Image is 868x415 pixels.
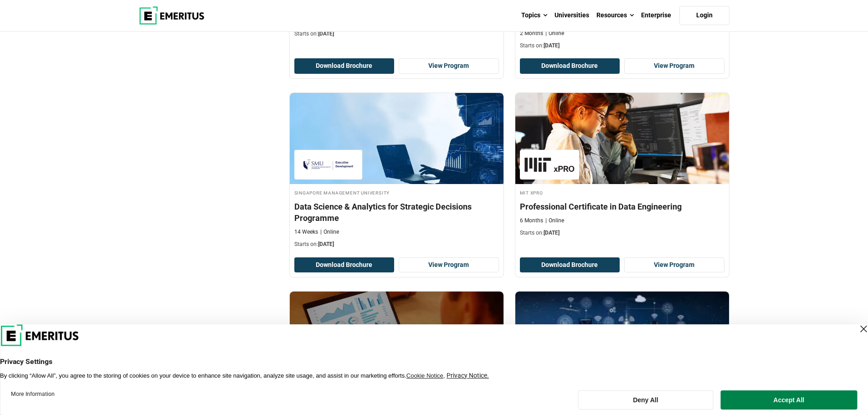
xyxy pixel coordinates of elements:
a: Login [679,6,729,25]
button: Download Brochure [520,58,620,74]
button: Download Brochure [520,257,620,273]
h4: Singapore Management University [294,189,499,196]
span: [DATE] [544,230,560,236]
p: 2 Months [520,30,543,37]
a: View Program [399,257,499,273]
p: 14 Weeks [294,228,318,236]
button: Download Brochure [294,58,395,74]
a: View Program [624,58,724,74]
p: Starts on: [520,42,724,50]
img: MIT xPRO [524,154,575,175]
a: View Program [399,58,499,74]
img: Singapore Management University [299,154,358,175]
img: Data Science & Analytics for Strategic Decisions Programme | Online Data Science and Analytics Co... [290,93,503,184]
p: Starts on: [294,30,499,38]
p: Online [545,217,564,225]
a: Data Science and Analytics Course by Singapore Management University - September 30, 2025 Singapo... [290,93,503,253]
p: Online [320,228,339,236]
h4: Professional Certificate in Data Engineering [520,201,724,212]
p: Starts on: [294,241,499,248]
h4: Data Science & Analytics for Strategic Decisions Programme [294,201,499,224]
p: Starts on: [520,229,724,237]
p: 6 Months [520,217,543,225]
span: [DATE] [544,42,560,49]
a: View Program [624,257,724,273]
span: [DATE] [318,31,334,37]
h4: MIT xPRO [520,189,724,196]
img: Digital Transformation: Leading People, Data & Technology | Online Digital Transformation Course [515,292,729,383]
img: Business Analytics: From Data to Insights | Online Business Analytics Course [290,292,503,383]
span: [DATE] [318,241,334,247]
p: Online [545,30,564,37]
button: Download Brochure [294,257,395,273]
a: Data Science and Analytics Course by MIT xPRO - September 4, 2025 MIT xPRO MIT xPRO Professional ... [515,93,729,241]
img: Professional Certificate in Data Engineering | Online Data Science and Analytics Course [515,93,729,184]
